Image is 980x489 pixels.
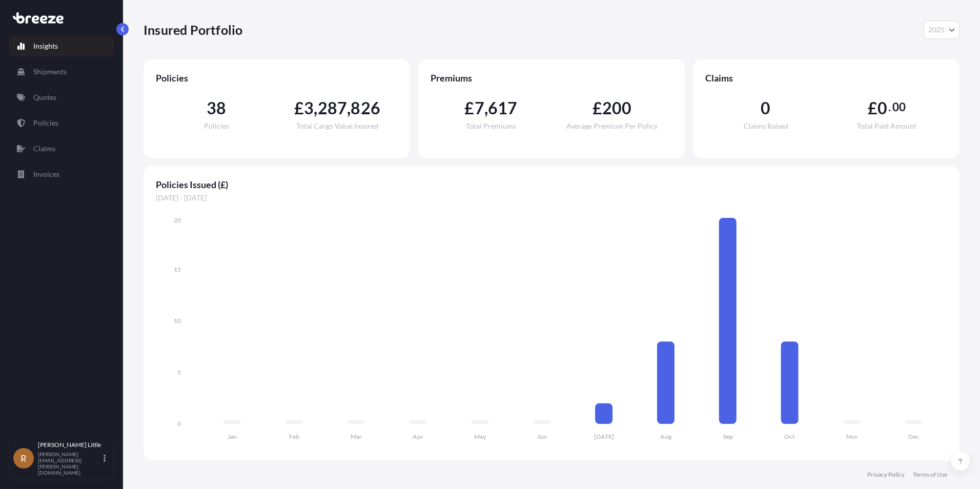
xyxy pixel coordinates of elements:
[744,123,788,130] span: Claims Raised
[9,36,114,56] a: Insights
[174,317,181,324] tspan: 10
[593,100,602,116] span: £
[705,72,947,84] span: Claims
[761,100,770,116] span: 0
[228,433,237,440] tspan: Jan
[351,100,380,116] span: 826
[913,471,947,479] a: Terms of Use
[177,420,181,427] tspan: 0
[431,72,672,84] span: Premiums
[38,441,101,449] p: [PERSON_NAME] Little
[924,21,959,39] button: Year Selector
[857,123,916,130] span: Total Paid Amount
[207,100,226,116] span: 38
[566,123,658,130] span: Average Premium Per Policy
[38,451,101,476] p: [PERSON_NAME][EMAIL_ADDRESS][PERSON_NAME][DOMAIN_NAME]
[289,433,299,440] tspan: Feb
[156,193,947,203] span: [DATE] - [DATE]
[908,433,919,440] tspan: Dec
[488,100,518,116] span: 617
[144,22,242,38] p: Insured Portfolio
[9,62,114,82] a: Shipments
[33,118,58,128] p: Policies
[464,100,474,116] span: £
[156,178,947,191] span: Policies Issued (£)
[318,100,348,116] span: 287
[156,72,398,84] span: Policies
[474,433,486,440] tspan: May
[537,433,547,440] tspan: Jun
[846,433,858,440] tspan: Nov
[33,144,55,154] p: Claims
[21,453,27,463] span: R
[294,100,304,116] span: £
[204,123,229,130] span: Policies
[9,87,114,108] a: Quotes
[867,471,905,479] a: Privacy Policy
[892,103,906,111] span: 00
[928,25,945,35] span: 2025
[888,103,891,111] span: .
[9,113,114,133] a: Policies
[304,100,314,116] span: 3
[33,41,58,51] p: Insights
[33,169,59,179] p: Invoices
[177,369,181,376] tspan: 5
[466,123,516,130] span: Total Premiums
[594,433,614,440] tspan: [DATE]
[9,138,114,159] a: Claims
[33,67,67,77] p: Shipments
[877,100,887,116] span: 0
[174,266,181,273] tspan: 15
[9,164,114,185] a: Invoices
[347,100,351,116] span: ,
[296,123,378,130] span: Total Cargo Value Insured
[475,100,484,116] span: 7
[351,433,362,440] tspan: Mar
[314,100,317,116] span: ,
[723,433,733,440] tspan: Sep
[174,216,181,224] tspan: 20
[413,433,423,440] tspan: Apr
[33,92,56,103] p: Quotes
[602,100,632,116] span: 200
[868,100,877,116] span: £
[784,433,795,440] tspan: Oct
[660,433,672,440] tspan: Aug
[484,100,488,116] span: ,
